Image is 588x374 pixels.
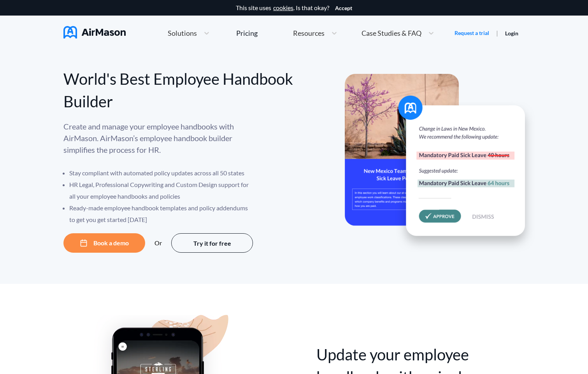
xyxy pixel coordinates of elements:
[154,239,162,246] div: Or
[335,5,352,11] button: Accept cookies
[69,202,254,225] li: Ready-made employee handbook templates and policy addendums to get you get started [DATE]
[171,233,253,253] button: Try it for free
[236,30,258,37] div: Pricing
[362,30,421,37] span: Case Studies & FAQ
[505,30,518,37] a: Login
[63,121,254,156] p: Create and manage your employee handbooks with AirMason. AirMason’s employee handbook builder sim...
[63,68,294,113] div: World's Best Employee Handbook Builder
[236,26,258,40] a: Pricing
[496,29,498,37] span: |
[455,29,489,37] a: Request a trial
[273,4,293,11] a: cookies
[69,167,254,179] li: Stay compliant with automated policy updates across all 50 states
[168,30,197,37] span: Solutions
[69,179,254,202] li: HR Legal, Professional Copywriting and Custom Design support for all your employee handbooks and ...
[293,30,325,37] span: Resources
[345,74,535,252] img: hero-banner
[63,233,145,253] button: Book a demo
[63,26,126,38] img: AirMason Logo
